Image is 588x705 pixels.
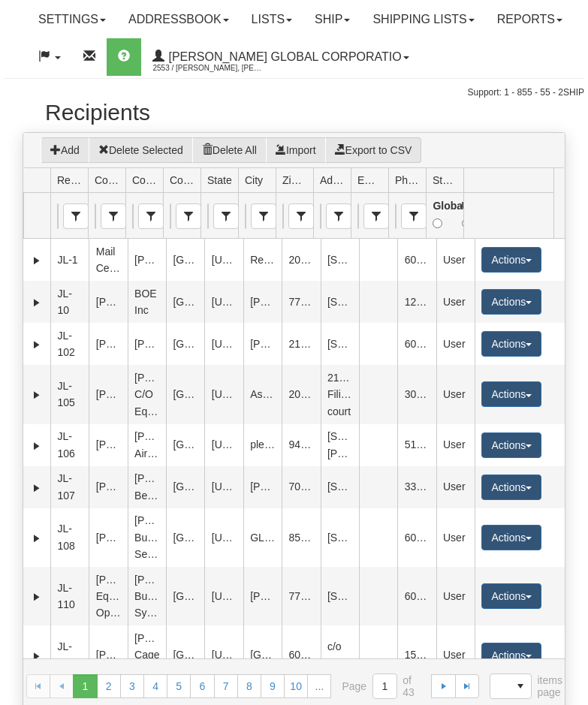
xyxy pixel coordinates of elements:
[395,173,420,188] span: Phone
[50,281,89,323] td: JL-10
[436,424,475,466] td: User
[214,674,238,698] a: 7
[266,137,326,163] button: Import
[50,424,89,466] td: JL-106
[431,674,455,698] a: Go to the next page
[204,281,243,323] td: [US_STATE]
[284,674,308,698] a: 10
[101,204,125,228] span: select
[63,203,89,229] span: Recipient Id
[426,193,463,239] td: filter cell
[282,567,320,625] td: 77478
[128,508,166,567] td: [PERSON_NAME] Business Services
[342,673,421,699] span: Page of 43
[89,281,127,323] td: [PERSON_NAME]
[167,674,191,698] a: 5
[436,281,475,323] td: User
[243,365,282,423] td: Ashburn
[89,239,127,281] td: Mail Center
[128,424,166,466] td: [PERSON_NAME] Aircraft
[373,674,397,698] input: Page 1
[64,204,88,228] span: select
[321,567,359,625] td: [STREET_ADDRESS]
[321,365,359,423] td: 21691 Filigree court
[436,323,475,365] td: User
[204,567,243,625] td: [US_STATE]
[455,674,479,698] a: Go to the last page
[89,137,193,163] button: Delete Selected
[243,424,282,466] td: pleasanton
[166,281,204,323] td: [GEOGRAPHIC_DATA]
[50,193,88,239] td: filter cell
[320,173,345,188] span: Address
[481,432,541,458] button: Actions
[237,674,261,698] a: 8
[326,203,351,229] span: Address
[4,86,584,99] div: Support: 1 - 855 - 55 - 2SHIP
[351,193,388,239] td: filter cell
[50,466,89,508] td: JL-107
[321,466,359,508] td: [STREET_ADDRESS]
[50,567,89,625] td: JL-110
[481,289,541,315] button: Actions
[397,323,436,365] td: 6023681666
[214,204,238,228] span: select
[321,424,359,466] td: [STREET_ADDRESS][PERSON_NAME]
[166,567,204,625] td: [GEOGRAPHIC_DATA]
[120,674,144,698] a: 3
[363,203,389,229] span: Email
[89,323,127,365] td: [PERSON_NAME]
[490,673,532,699] span: Page sizes drop down
[97,674,121,698] a: 2
[321,239,359,281] td: [STREET_ADDRESS]
[313,193,351,239] td: filter cell
[243,466,282,508] td: [PERSON_NAME]
[204,424,243,466] td: [US_STATE]
[45,100,543,125] h2: Recipients
[481,475,541,500] button: Actions
[89,424,127,466] td: [PERSON_NAME]
[89,567,127,625] td: [PERSON_NAME] Equipment Operations
[282,365,320,423] td: 20147
[207,173,232,188] span: State
[29,481,44,496] a: Expand
[138,203,164,229] span: Company
[243,323,282,365] td: [PERSON_NAME]
[289,204,313,228] span: select
[462,218,472,228] input: User
[29,387,44,402] a: Expand
[486,1,574,38] a: Reports
[276,193,313,239] td: filter cell
[204,323,243,365] td: [US_STATE]
[243,625,282,684] td: [GEOGRAPHIC_DATA]
[282,173,307,188] span: Zip / Postal
[397,365,436,423] td: 3012287731
[128,625,166,684] td: [PERSON_NAME] Cage 33225
[436,508,475,567] td: User
[481,643,541,668] button: Actions
[397,281,436,323] td: 12186374275
[282,239,320,281] td: 20190
[132,173,157,188] span: Company
[29,531,44,546] a: Expand
[50,508,89,567] td: JL-108
[152,61,265,76] span: 2553 / [PERSON_NAME], [PERSON_NAME]
[288,203,314,229] span: Zip / Postal
[357,173,382,188] span: Email
[166,323,204,365] td: [GEOGRAPHIC_DATA]
[436,466,475,508] td: User
[128,365,166,423] td: [PERSON_NAME] C/O Equinix
[166,365,204,423] td: [GEOGRAPHIC_DATA]
[243,239,282,281] td: Reston
[89,625,127,684] td: [PERSON_NAME]
[89,365,127,423] td: [PERSON_NAME]
[41,137,89,163] button: Add
[50,239,89,281] td: JL-1
[282,466,320,508] td: 70631
[243,508,282,567] td: GLENDALE
[89,466,127,508] td: [PERSON_NAME]
[73,674,97,698] span: Page 1
[397,625,436,684] td: 15173926510
[397,466,436,508] td: 3375693201
[361,1,485,38] a: Shipping lists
